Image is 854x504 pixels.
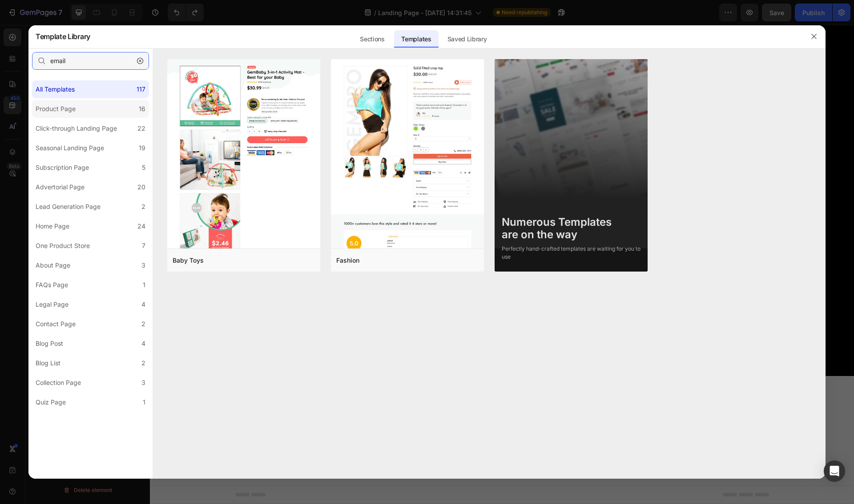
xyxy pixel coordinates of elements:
[36,201,101,212] div: Lead Generation Page
[252,395,313,403] span: inspired by CRO experts
[142,162,145,173] div: 5
[141,260,145,271] div: 3
[391,384,446,393] div: Add blank section
[137,182,145,192] div: 20
[36,162,89,173] div: Subscription Page
[36,104,76,114] div: Product Page
[141,201,145,212] div: 2
[390,292,454,315] button: Sign Up Now!
[137,84,145,95] div: 117
[440,30,494,48] div: Saved Library
[36,260,70,271] div: About Page
[143,397,145,408] div: 1
[36,299,68,310] div: Legal Page
[262,292,386,316] input: Email
[401,279,440,287] div: Submit Button
[36,25,90,48] h2: Template Library
[36,280,68,290] div: FAQs Page
[325,395,373,403] span: from URL or image
[143,280,145,290] div: 1
[137,123,145,134] div: 22
[141,358,145,368] div: 2
[36,338,63,349] div: Blog Post
[36,123,117,134] div: Click-through Landing Page
[385,395,451,403] span: then drag & drop elements
[336,255,359,266] div: Fashion
[36,182,85,192] div: Advertorial Page
[824,460,845,482] div: Open Intercom Messenger
[36,319,76,329] div: Contact Page
[139,104,145,114] div: 16
[142,240,145,251] div: 7
[36,377,81,388] div: Collection Page
[36,221,69,232] div: Home Page
[36,358,60,368] div: Blog List
[256,384,310,393] div: Choose templates
[326,384,373,393] div: Generate layout
[36,84,75,95] div: All Templates
[502,245,640,261] div: Perfectly hand-crafted templates are waiting for you to use
[141,319,145,329] div: 2
[36,240,90,251] div: One Product Store
[353,30,391,48] div: Sections
[36,143,104,153] div: Seasonal Landing Page
[139,143,145,153] div: 19
[141,338,145,349] div: 4
[331,364,373,373] span: Add section
[36,397,66,408] div: Quiz Page
[173,255,204,266] div: Baby Toys
[397,296,447,310] div: Sign Up Now!
[141,299,145,310] div: 4
[394,30,438,48] div: Templates
[502,216,640,242] div: Numerous Templates are on the way
[137,221,145,232] div: 24
[32,52,149,70] input: E.g.: Black Friday, Sale, etc.
[141,377,145,388] div: 3
[331,59,484,489] img: fashion.png
[242,276,425,285] span: Sign Up Now to Secure the Launch Day Deal with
